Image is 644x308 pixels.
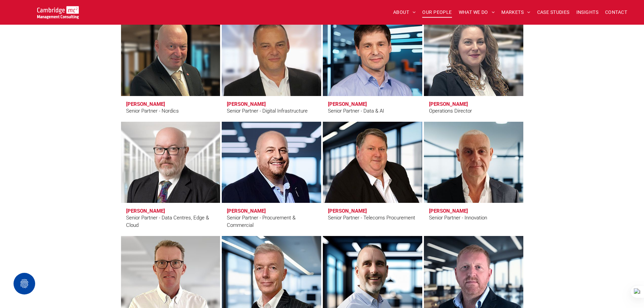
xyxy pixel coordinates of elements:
[328,107,384,115] div: Senior Partner - Data & AI
[222,15,321,96] a: Andy Bax
[227,214,316,229] div: Senior Partner - Procurement & Commercial
[602,7,630,18] a: CONTACT
[455,7,498,18] a: WHAT WE DO
[390,7,419,18] a: ABOUT
[126,107,179,115] div: Senior Partner - Nordics
[121,122,220,203] a: Duncan Clubb
[323,122,422,203] a: Eric Green
[419,7,455,18] a: OUR PEOPLE
[424,122,523,203] a: Matt Lawson
[227,208,266,214] h3: [PERSON_NAME]
[323,15,422,96] a: Simon Brueckheimer
[37,6,79,19] img: Go to Homepage
[498,7,533,18] a: MARKETS
[429,208,468,214] h3: [PERSON_NAME]
[227,107,308,115] div: Senior Partner - Digital Infrastructure
[573,7,602,18] a: INSIGHTS
[424,15,523,96] a: Serena Catapano
[37,7,79,14] a: Your Business Transformed | Cambridge Management Consulting
[328,208,367,214] h3: [PERSON_NAME]
[328,214,415,222] div: Senior Partner - Telecoms Procurement
[429,214,487,222] div: Senior Partner - Innovation
[429,101,468,107] h3: [PERSON_NAME]
[222,122,321,203] a: Andy Everest
[227,101,266,107] h3: [PERSON_NAME]
[126,101,165,107] h3: [PERSON_NAME]
[328,101,367,107] h3: [PERSON_NAME]
[429,107,472,115] div: Operations Director
[126,208,165,214] h3: [PERSON_NAME]
[121,15,220,96] a: Erling Aronsveen
[534,7,573,18] a: CASE STUDIES
[126,214,215,229] div: Senior Partner - Data Centres, Edge & Cloud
